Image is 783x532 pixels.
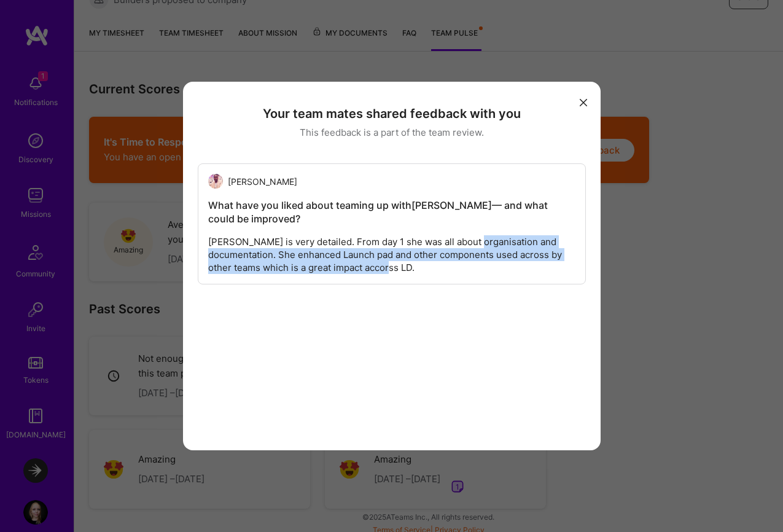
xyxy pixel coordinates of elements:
[580,99,587,106] i: icon Close
[263,106,521,121] h3: Your team mates shared feedback with you
[300,126,484,139] p: This feedback is a part of the team review.
[208,198,575,225] h5: What have you liked about teaming up with [PERSON_NAME] — and what could be improved?
[208,174,223,189] img: user avatar
[183,82,601,450] div: modal
[228,175,297,188] span: [PERSON_NAME]
[208,235,575,274] div: [PERSON_NAME] is very detailed. From day 1 she was all about organisation and documentation. She ...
